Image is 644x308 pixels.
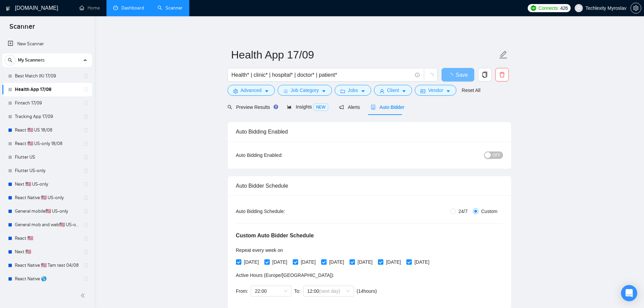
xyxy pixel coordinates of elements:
div: Tooltip anchor [273,104,279,110]
span: [DATE] [355,258,375,266]
span: robot [371,105,376,110]
span: holder [83,127,89,133]
span: holder [83,236,89,241]
span: holder [83,141,89,146]
span: delete [496,72,508,78]
span: holder [83,168,89,173]
a: React 🇺🇸 US-only 18/08 [15,137,79,150]
span: copy [478,72,491,78]
a: React Native 🇺🇸 Tam test 04/08 [15,259,79,272]
span: double-left [80,292,87,299]
a: Next 🇺🇸 [15,245,79,259]
a: React 🇺🇸 US 18/08 [15,123,79,137]
span: Preview Results [228,104,276,110]
a: Tracking App 17/09 [15,110,79,123]
img: upwork-logo.png [531,5,536,11]
span: holder [83,249,89,255]
span: Scanner [4,22,40,36]
span: holder [83,263,89,268]
span: 22:00 [255,286,287,296]
h5: Custom Auto Bidder Schedule [236,232,314,240]
a: General mobile🇺🇸 US-only [15,205,79,218]
button: Save [442,68,474,81]
span: Custom [478,208,500,215]
span: From: [236,288,248,294]
span: area-chart [287,104,292,109]
a: Flutter US-only [15,164,79,177]
span: holder [83,209,89,214]
span: 426 [560,4,568,12]
span: 24/7 [456,208,470,215]
a: Next 🇺🇸 US-only [15,177,79,191]
div: Auto Bidding Schedule: [236,208,325,215]
a: React 🇺🇸 [15,232,79,245]
button: idcardVendorcaret-down [415,85,456,96]
span: [DATE] [270,258,290,266]
span: Connects: [539,4,559,12]
span: ( 14 hours) [357,288,377,294]
span: [DATE] [327,258,347,266]
a: Health App 17/09 [15,83,79,96]
a: dashboardDashboard [113,5,144,11]
span: To: [294,288,301,294]
a: General mob and web🇺🇸 US-only - to be done [15,218,79,232]
button: copy [478,68,492,81]
div: Auto Bidding Enabled: [236,151,325,159]
input: Search Freelance Jobs... [232,71,412,79]
span: Active Hours ( Europe/[GEOGRAPHIC_DATA] ): [236,273,334,278]
span: (next day) [319,288,340,294]
span: setting [233,89,238,94]
span: holder [83,100,89,106]
span: caret-down [361,89,365,94]
span: Auto Bidder [371,104,404,110]
a: New Scanner [8,37,87,51]
span: holder [83,73,89,79]
button: folderJobscaret-down [335,85,371,96]
a: Fintech 17/09 [15,96,79,110]
span: loading [428,73,434,79]
span: holder [83,222,89,228]
a: searchScanner [158,5,183,11]
button: setting [630,3,641,14]
span: Save [456,71,468,79]
a: React Native 🇺🇸 US-only [15,191,79,205]
span: folder [340,89,345,94]
a: setting [630,5,641,11]
span: Advanced [241,87,262,94]
input: Scanner name... [231,46,498,63]
span: My Scanners [18,53,45,67]
a: homeHome [79,5,100,11]
span: caret-down [446,89,451,94]
span: holder [83,87,89,92]
span: notification [339,105,344,110]
button: settingAdvancedcaret-down [228,85,275,96]
span: [DATE] [383,258,404,266]
span: caret-down [321,89,326,94]
span: holder [83,195,89,200]
span: Repeat every week on [236,247,283,253]
span: [DATE] [298,258,318,266]
button: delete [495,68,509,81]
span: Jobs [348,87,358,94]
span: [DATE] [412,258,432,266]
span: bars [283,89,288,94]
span: search [5,58,15,63]
span: holder [83,155,89,160]
span: user [380,89,384,94]
span: 12:00 [307,286,350,296]
span: holder [83,276,89,282]
span: Vendor [428,87,443,94]
li: New Scanner [2,37,92,51]
span: Alerts [339,104,360,110]
button: userClientcaret-down [374,85,412,96]
div: Auto Bidding Enabled [236,122,503,141]
span: caret-down [264,89,269,94]
span: idcard [421,89,425,94]
span: Job Category [291,87,319,94]
span: caret-down [402,89,406,94]
span: OFF [493,151,501,159]
a: React Native 🌎 [15,272,79,286]
span: holder [83,182,89,187]
span: info-circle [415,73,420,77]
